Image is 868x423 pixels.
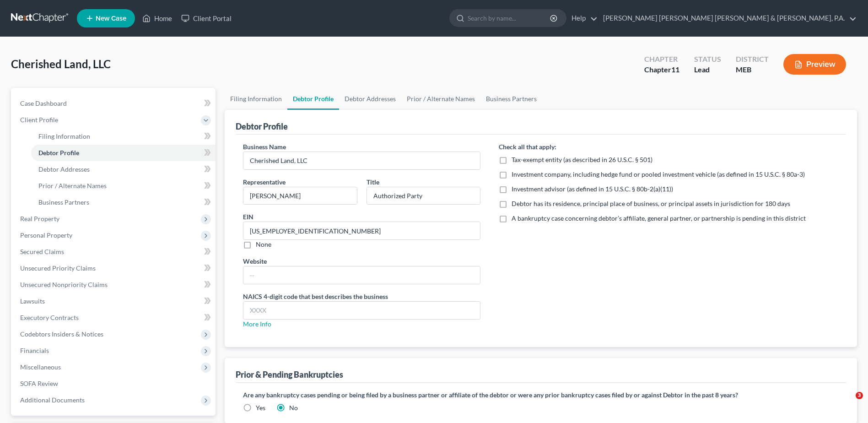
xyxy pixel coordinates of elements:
[20,380,58,387] span: SOFA Review
[38,182,107,190] span: Prior / Alternate Names
[243,292,388,301] label: NAICS 4-digit code that best describes the business
[13,95,216,112] a: Case Dashboard
[468,10,551,27] input: Search by name...
[38,165,90,173] span: Debtor Addresses
[644,65,679,75] div: Chapter
[401,88,480,110] a: Prior / Alternate Names
[512,200,790,207] span: Debtor has its residence, principal place of business, or principal assets in jurisdiction for 18...
[13,277,216,293] a: Unsecured Nonpriority Claims
[243,222,480,239] input: --
[11,57,111,70] span: Cherished Land, LLC
[671,65,679,74] span: 11
[20,330,103,338] span: Codebtors Insiders & Notices
[243,212,253,222] label: EIN
[256,403,265,412] label: Yes
[13,309,216,326] a: Executory Contracts
[736,54,769,65] div: District
[20,347,49,354] span: Financials
[31,128,216,145] a: Filing Information
[567,10,598,27] a: Help
[13,244,216,260] a: Secured Claims
[31,194,216,211] a: Business Partners
[243,152,480,169] input: Enter name...
[20,314,79,321] span: Executory Contracts
[694,54,721,65] div: Status
[20,281,108,288] span: Unsecured Nonpriority Claims
[783,54,846,75] button: Preview
[367,177,379,187] label: Title
[256,240,271,249] label: None
[837,392,859,414] iframe: Intercom live chat
[243,142,286,152] label: Business Name
[287,88,339,110] a: Debtor Profile
[138,10,177,27] a: Home
[20,248,64,255] span: Secured Claims
[856,392,863,399] span: 3
[20,231,72,239] span: Personal Property
[38,149,79,157] span: Debtor Profile
[20,363,61,371] span: Miscellaneous
[512,156,652,163] span: Tax-exempt entity (as described in 26 U.S.C. § 501)
[243,320,271,328] a: More Info
[694,65,721,75] div: Lead
[243,187,357,205] input: Enter representative...
[38,132,90,140] span: Filing Information
[20,215,59,222] span: Real Property
[512,214,806,222] span: A bankruptcy case concerning debtor’s affiliate, general partner, or partnership is pending in th...
[243,256,267,266] label: Website
[598,10,857,27] a: [PERSON_NAME] [PERSON_NAME] [PERSON_NAME] & [PERSON_NAME], P.A.
[20,116,58,124] span: Client Profile
[243,266,480,284] input: --
[20,297,45,305] span: Lawsuits
[96,15,126,22] span: New Case
[289,403,298,412] label: No
[20,396,85,404] span: Additional Documents
[31,145,216,161] a: Debtor Profile
[31,161,216,178] a: Debtor Addresses
[225,88,287,110] a: Filing Information
[31,178,216,194] a: Prior / Alternate Names
[339,88,401,110] a: Debtor Addresses
[243,390,839,400] label: Are any bankruptcy cases pending or being filed by a business partner or affiliate of the debtor ...
[512,185,673,193] span: Investment advisor (as defined in 15 U.S.C. § 80b-2(a)(11))
[736,65,769,75] div: MEB
[13,293,216,309] a: Lawsuits
[243,302,480,319] input: XXXX
[512,170,805,178] span: Investment company, including hedge fund or pooled investment vehicle (as defined in 15 U.S.C. § ...
[480,88,542,110] a: Business Partners
[644,54,679,65] div: Chapter
[20,264,96,272] span: Unsecured Priority Claims
[13,260,216,277] a: Unsecured Priority Claims
[177,10,236,27] a: Client Portal
[236,121,288,132] div: Debtor Profile
[38,198,89,206] span: Business Partners
[20,99,67,107] span: Case Dashboard
[243,177,286,187] label: Representative
[236,369,343,380] div: Prior & Pending Bankruptcies
[13,375,216,392] a: SOFA Review
[499,142,556,152] label: Check all that apply:
[367,187,480,205] input: Enter title...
